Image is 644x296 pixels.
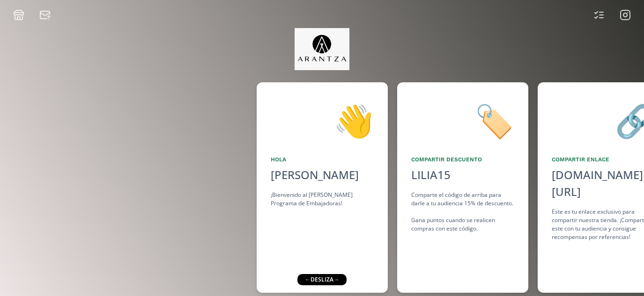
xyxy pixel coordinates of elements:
div: Hola [271,155,374,164]
img: jpq5Bx5xx2a5 [295,28,349,70]
div: Compartir Descuento [411,155,514,164]
div: 👋 [271,96,374,144]
div: [PERSON_NAME] [271,166,374,183]
div: ← desliza → [297,274,347,285]
div: Comparte el código de arriba para darle a tu audiencia 15% de descuento. Gana puntos cuando se re... [411,191,514,233]
div: 🏷️ [411,96,514,144]
div: ¡Bienvenido al [PERSON_NAME] Programa de Embajadoras! [271,191,374,208]
div: LILIA15 [411,166,451,183]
